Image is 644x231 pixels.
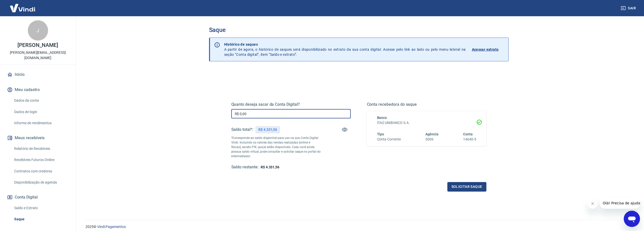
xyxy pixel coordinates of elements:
p: A partir de agora, o histórico de saques será disponibilizado no extrato da sua conta digital. Ac... [224,42,466,57]
button: Conta Digital [6,192,70,203]
p: 2025 © [86,224,632,229]
iframe: Fechar mensagem [588,199,598,209]
button: Sair [620,4,638,13]
h5: Saldo total*: [231,127,253,132]
a: Contratos com credores [12,166,70,176]
h6: 14640-5 [463,137,476,142]
p: Acessar extrato [472,47,499,52]
button: Solicitar saque [447,182,486,191]
a: Dados de login [12,107,70,117]
h6: ITAÚ UNIBANCO S.A. [377,120,476,126]
p: [PERSON_NAME][EMAIL_ADDRESS][DOMAIN_NAME] [4,50,72,61]
h5: Conta recebedora do saque [367,102,486,107]
a: Vindi Pagamentos [97,225,126,229]
p: Histórico de saques [224,42,466,47]
span: Conta [463,132,473,136]
a: Saque [12,214,70,224]
h3: Saque [209,26,509,33]
a: Relatório de Recebíveis [12,144,70,154]
a: Saldo e Extrato [12,203,70,213]
span: Banco [377,116,387,120]
a: Início [6,69,70,80]
h5: Quanto deseja sacar da Conta Digital? [231,102,351,107]
a: Recebíveis Futuros Online [12,155,70,165]
a: Acessar extrato [472,42,504,57]
div: J [28,20,48,41]
span: R$ 4.331,56 [261,165,279,169]
p: R$ 4.331,56 [258,127,277,132]
a: Dados da conta [12,95,70,106]
h6: 3006 [425,137,439,142]
img: Vindi [6,0,39,16]
span: Agência [425,132,439,136]
button: Meus recebíveis [6,132,70,144]
button: Meu cadastro [6,84,70,95]
iframe: Botão para abrir a janela de mensagens [624,211,640,227]
a: Informe de rendimentos [12,118,70,128]
span: Olá! Precisa de ajuda? [3,4,43,8]
a: Disponibilização de agenda [12,177,70,188]
iframe: Mensagem da empresa [600,198,640,209]
span: Tipo [377,132,384,136]
h5: Saldo restante: [231,165,259,170]
h6: Conta Corrente [377,137,401,142]
p: [PERSON_NAME] [17,43,58,48]
p: *Corresponde ao saldo disponível para uso na sua Conta Digital Vindi. Incluindo os valores das ve... [231,136,321,158]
